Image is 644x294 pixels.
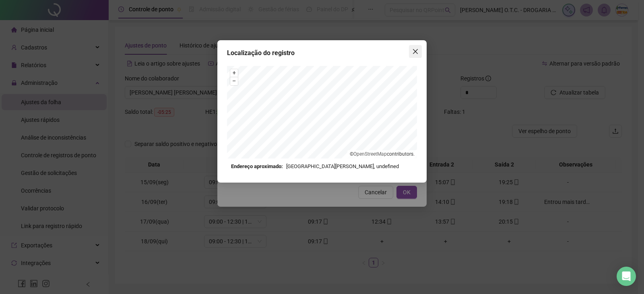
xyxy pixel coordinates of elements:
[231,162,413,171] div: [GEOGRAPHIC_DATA][PERSON_NAME], undefined
[230,77,238,85] button: –
[231,162,283,171] strong: Endereço aproximado:
[230,69,238,77] button: +
[409,45,422,58] button: Close
[353,151,387,157] a: OpenStreetMap
[617,267,636,286] div: Open Intercom Messenger
[412,48,419,55] span: close
[227,48,417,58] div: Localização do registro
[350,151,415,157] li: © contributors.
